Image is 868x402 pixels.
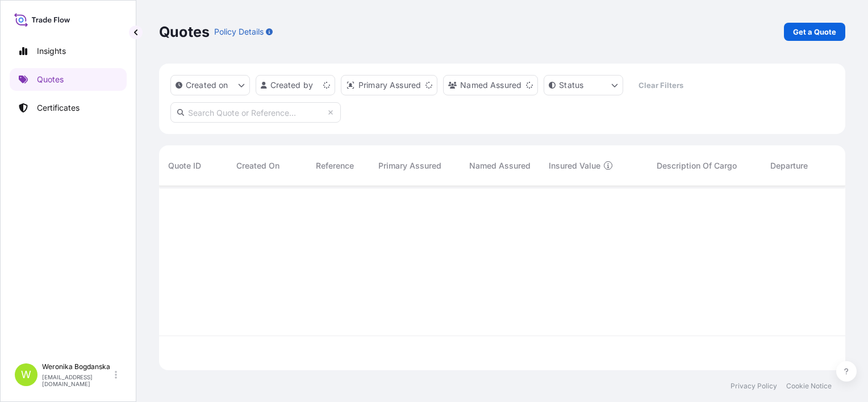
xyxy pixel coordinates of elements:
span: Primary Assured [378,160,441,171]
button: createdBy Filter options [256,75,335,95]
p: Created by [270,79,314,91]
span: Created On [236,160,279,171]
a: Insights [10,40,127,62]
span: Quote ID [168,160,201,171]
p: Get a Quote [793,26,836,37]
p: Clear Filters [639,79,683,91]
a: Cookie Notice [786,382,832,391]
p: Created on [186,79,228,91]
p: Certificates [37,102,80,114]
a: Quotes [10,68,127,91]
p: Insights [37,45,66,57]
button: createdOn Filter options [170,75,250,95]
a: Privacy Policy [731,382,777,391]
input: Search Quote or Reference... [170,102,341,123]
p: Primary Assured [358,79,421,91]
button: certificateStatus Filter options [544,75,623,95]
a: Certificates [10,97,127,119]
span: Named Assured [469,160,531,171]
button: Clear Filters [629,76,692,94]
p: Named Assured [460,79,521,91]
p: Quotes [37,74,64,85]
button: distributor Filter options [341,75,437,95]
p: Weronika Bogdanska [42,362,112,371]
span: W [21,369,31,380]
span: Insured Value [549,160,600,171]
p: Quotes [159,23,210,41]
p: Status [559,79,583,91]
p: Policy Details [214,26,264,37]
span: Departure [770,160,808,171]
p: [EMAIL_ADDRESS][DOMAIN_NAME] [42,374,112,387]
a: Get a Quote [784,23,845,41]
span: Description Of Cargo [657,160,737,171]
span: Reference [316,160,354,171]
button: cargoOwner Filter options [443,75,538,95]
